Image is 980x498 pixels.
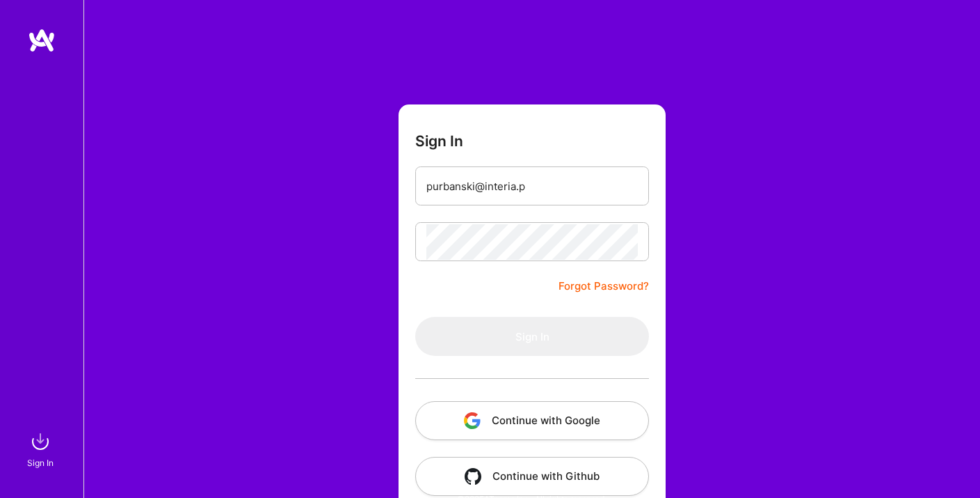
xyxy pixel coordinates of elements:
img: sign in [26,428,54,456]
button: Continue with Google [415,401,649,440]
div: Sign In [27,456,54,470]
a: Forgot Password? [559,278,649,295]
h3: Sign In [415,132,463,150]
img: logo [28,28,56,53]
input: Email... [426,169,638,204]
button: Sign In [415,317,649,356]
a: sign inSign In [29,428,54,470]
button: Continue with Github [415,457,649,496]
img: icon [464,412,481,429]
img: icon [465,468,481,485]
